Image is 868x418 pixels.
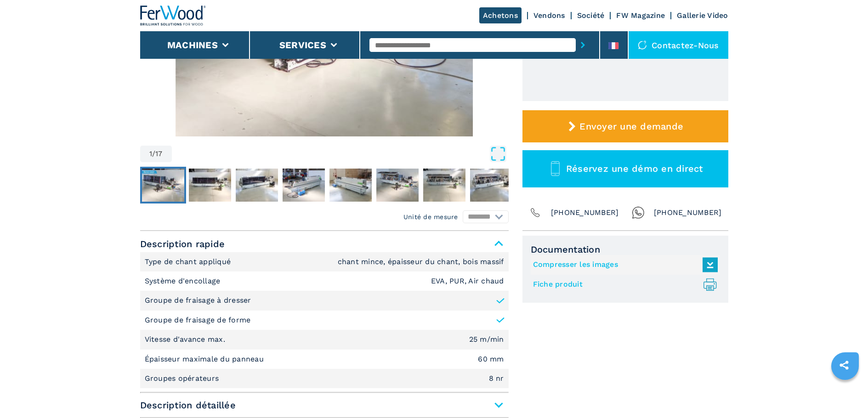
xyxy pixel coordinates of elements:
[529,206,542,219] img: Phone
[829,377,861,411] iframe: Chat
[189,169,231,202] img: a6b6a7132f8a142ed6aa7ef1946c3fcf
[677,11,728,20] a: Gallerie Video
[145,354,267,364] p: Épaisseur maximale du panneau
[236,169,278,202] img: 639e792f30bdcb2b0ef7653d1cadeeec
[522,110,728,142] button: Envoyer une demande
[833,354,856,377] a: sharethis
[145,373,221,384] p: Groupes opérateurs
[155,150,163,158] span: 17
[468,167,514,203] button: Go to Slide 8
[376,169,419,202] img: 32612b326202130bd214aeae471c775b
[167,40,218,51] button: Machines
[145,276,223,286] p: Système d'encollage
[187,167,233,203] button: Go to Slide 2
[470,169,512,202] img: 3c3d47521e0782155f044d444caa1d36
[638,40,647,50] img: Contactez-nous
[374,167,420,203] button: Go to Slide 6
[403,212,458,221] em: Unité de mesure
[140,6,206,26] img: Ferwood
[145,295,251,305] p: Groupe de fraisage à dresser
[469,336,504,343] em: 25 m/min
[632,206,645,219] img: Whatsapp
[579,121,683,132] span: Envoyer une demande
[616,11,665,20] a: FW Magazine
[234,167,280,203] button: Go to Slide 3
[431,277,504,285] em: EVA, PUR, Air chaud
[479,7,522,23] a: Achetons
[149,150,152,158] span: 1
[423,169,465,202] img: 6a65efe262608d96ca6465372fbf53ac
[421,167,467,203] button: Go to Slide 7
[654,206,722,219] span: [PHONE_NUMBER]
[576,34,590,56] button: submit-button
[533,277,713,292] a: Fiche produit
[533,257,713,272] a: Compresser les images
[329,169,372,202] img: 4a8861d02defd571c35ff8b79eb2e36e
[533,11,565,20] a: Vendons
[279,40,326,51] button: Services
[140,236,509,252] span: Description rapide
[478,356,504,363] em: 60 mm
[551,206,619,219] span: [PHONE_NUMBER]
[522,150,728,187] button: Réservez une démo en direct
[566,163,703,174] span: Réservez une démo en direct
[577,11,605,20] a: Société
[145,334,228,345] p: Vitesse d'avance max.
[152,150,155,158] span: /
[140,397,509,413] span: Description détaillée
[140,252,509,389] div: Description rapide
[531,244,720,255] span: Documentation
[328,167,374,203] button: Go to Slide 5
[145,315,251,325] p: Groupe de fraisage de forme
[145,257,233,267] p: Type de chant appliqué
[629,31,728,59] div: Contactez-nous
[174,146,506,162] button: Open Fullscreen
[140,167,509,203] nav: Thumbnail Navigation
[283,169,325,202] img: 9420e518d3d3bc1c02bc16b7e7f7bc6b
[281,167,327,203] button: Go to Slide 4
[140,167,186,203] button: Go to Slide 1
[489,375,504,382] em: 8 nr
[338,258,504,265] em: chant mince, épaisseur du chant, bois massif
[142,169,184,202] img: 0f224fab66445113ae1c1c9a9a60b9ed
